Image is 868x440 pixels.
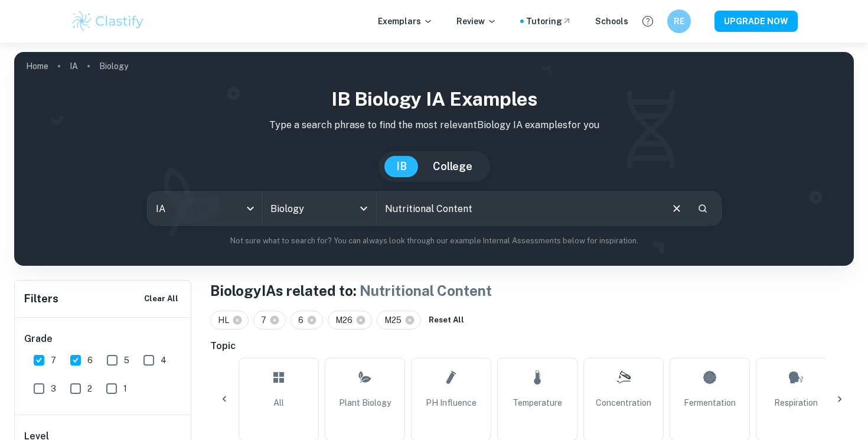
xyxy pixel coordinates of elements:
span: pH Influence [426,396,477,409]
span: Temperature [513,396,562,409]
span: 7 [51,354,56,367]
p: Exemplars [378,15,433,28]
button: College [421,156,484,177]
div: M25 [377,311,421,330]
p: Review [456,15,497,28]
span: M26 [335,314,358,327]
span: 4 [161,354,167,367]
button: RE [667,9,691,33]
img: profile cover [14,52,854,266]
span: Plant Biology [339,396,391,409]
div: 6 [291,311,323,330]
p: Not sure what to search for? You can always look through our example Internal Assessments below f... [24,235,844,247]
h6: Topic [210,339,854,353]
a: IA [70,58,78,74]
span: 5 [124,354,129,367]
span: 1 [123,382,127,395]
p: Type a search phrase to find the most relevant Biology IA examples for you [24,118,844,132]
h1: IB Biology IA examples [24,85,844,113]
span: HL [218,314,234,327]
button: Help and Feedback [638,11,658,31]
span: Concentration [596,396,651,409]
img: Clastify logo [70,9,145,33]
span: 2 [87,382,92,395]
div: 7 [253,311,286,330]
button: Clear All [141,290,181,308]
span: Nutritional Content [360,282,492,299]
div: HL [210,311,249,330]
a: Tutoring [526,15,572,28]
button: UPGRADE NOW [714,11,798,32]
button: Reset All [426,311,467,329]
span: 7 [261,314,272,327]
span: 3 [51,382,56,395]
h6: RE [673,15,686,28]
a: Schools [595,15,628,28]
span: All [273,396,284,409]
span: 6 [298,314,309,327]
div: IA [148,192,262,225]
span: Respiration [774,396,818,409]
button: Search [693,198,713,219]
h6: Grade [24,332,182,346]
button: IB [384,156,419,177]
span: 6 [87,354,93,367]
h6: Filters [24,291,58,307]
span: Fermentation [684,396,736,409]
a: Home [26,58,48,74]
span: M25 [384,314,407,327]
button: Open [355,200,372,217]
div: M26 [328,311,372,330]
p: Biology [99,60,128,73]
h1: Biology IAs related to: [210,280,854,301]
button: Clear [665,197,688,220]
input: E.g. photosynthesis, coffee and protein, HDI and diabetes... [377,192,661,225]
